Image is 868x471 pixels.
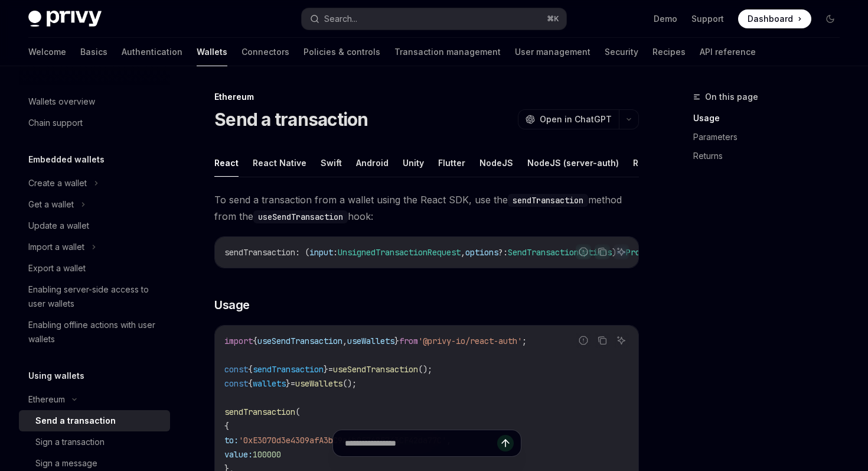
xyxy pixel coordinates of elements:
[214,149,239,177] button: React
[28,219,89,233] div: Update a wallet
[291,378,295,389] span: =
[700,38,756,66] a: API reference
[527,149,619,177] button: NodeJS (server-auth)
[403,149,424,177] button: Unity
[19,194,170,215] button: Get a wallet
[605,38,638,66] a: Security
[122,38,182,66] a: Authentication
[821,9,840,28] button: Toggle dark mode
[328,364,333,375] span: =
[508,194,588,207] code: sendTransaction
[465,247,498,258] span: options
[333,247,338,258] span: :
[518,109,619,129] button: Open in ChatGPT
[224,364,248,375] span: const
[654,13,677,25] a: Demo
[214,109,368,130] h1: Send a transaction
[19,389,170,410] button: Ethereum
[28,152,105,167] h5: Embedded wallets
[214,191,639,225] span: To send a transaction from a wallet using the React SDK, use the method from the hook:
[304,38,380,66] a: Policies & controls
[479,149,513,177] button: NodeJS
[333,364,418,375] span: useSendTransaction
[224,247,295,258] span: sendTransaction
[35,414,116,428] div: Send a transaction
[508,247,612,258] span: SendTransactionOptions
[253,149,306,177] button: React Native
[253,336,257,346] span: {
[738,9,811,28] a: Dashboard
[302,8,566,30] button: Search...⌘K
[28,392,65,407] div: Ethereum
[438,149,465,177] button: Flutter
[224,407,295,417] span: sendTransaction
[19,410,170,431] a: Send a transaction
[693,109,849,128] a: Usage
[547,14,559,24] span: ⌘ K
[418,364,432,375] span: ();
[242,38,289,66] a: Connectors
[19,112,170,134] a: Chain support
[253,378,286,389] span: wallets
[497,435,514,451] button: Send message
[28,240,84,254] div: Import a wallet
[19,236,170,258] button: Import a wallet
[576,333,591,348] button: Report incorrect code
[345,430,497,456] input: Ask a question...
[633,149,670,177] button: REST API
[540,113,612,125] span: Open in ChatGPT
[19,279,170,314] a: Enabling server-side access to user wallets
[28,261,86,275] div: Export a wallet
[324,12,357,26] div: Search...
[347,336,394,346] span: useWallets
[28,38,66,66] a: Welcome
[253,210,348,223] code: useSendTransaction
[652,38,686,66] a: Recipes
[614,333,629,348] button: Ask AI
[309,247,333,258] span: input
[19,258,170,279] a: Export a wallet
[224,378,248,389] span: const
[595,244,610,259] button: Copy the contents from the code block
[28,197,74,212] div: Get a wallet
[248,378,253,389] span: {
[19,314,170,350] a: Enabling offline actions with user wallets
[576,244,591,259] button: Report incorrect code
[28,176,87,190] div: Create a wallet
[324,364,328,375] span: }
[35,435,105,449] div: Sign a transaction
[19,215,170,236] a: Update a wallet
[19,431,170,453] a: Sign a transaction
[28,318,163,346] div: Enabling offline actions with user wallets
[394,336,399,346] span: }
[748,13,793,25] span: Dashboard
[28,116,83,130] div: Chain support
[399,336,418,346] span: from
[19,173,170,194] button: Create a wallet
[28,369,84,383] h5: Using wallets
[691,13,724,25] a: Support
[19,91,170,112] a: Wallets overview
[595,333,610,348] button: Copy the contents from the code block
[394,38,501,66] a: Transaction management
[612,247,616,258] span: )
[214,297,250,313] span: Usage
[28,11,102,27] img: dark logo
[321,149,342,177] button: Swift
[28,282,163,311] div: Enabling server-side access to user wallets
[295,247,309,258] span: : (
[286,378,291,389] span: }
[338,247,461,258] span: UnsignedTransactionRequest
[295,378,342,389] span: useWallets
[705,90,758,104] span: On this page
[257,336,342,346] span: useSendTransaction
[356,149,389,177] button: Android
[342,378,357,389] span: ();
[35,456,97,470] div: Sign a message
[224,336,253,346] span: import
[498,247,508,258] span: ?:
[197,38,227,66] a: Wallets
[614,244,629,259] button: Ask AI
[224,421,229,431] span: {
[295,407,300,417] span: (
